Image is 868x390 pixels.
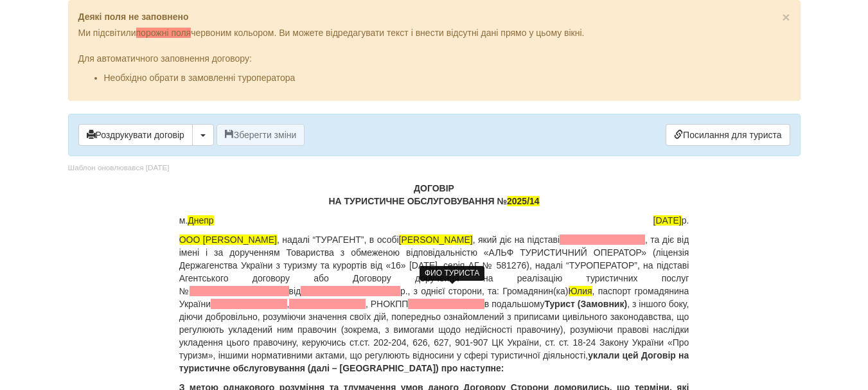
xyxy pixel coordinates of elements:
[78,39,790,84] div: Для автоматичного заповнення договору:
[545,299,628,309] b: Турист (Замовник)
[653,214,689,227] span: р.
[179,182,689,208] p: ДОГОВІР НА ТУРИСТИЧНЕ ОБСЛУГОВУВАННЯ №
[217,124,305,146] button: Зберегти зміни
[188,215,213,226] span: Днепр
[569,286,592,296] span: Юлия
[782,10,790,24] button: Close
[653,215,682,226] span: [DATE]
[78,124,193,146] button: Роздрукувати договір
[666,124,790,146] a: Посилання для туриста
[136,28,191,38] span: порожні поля
[399,235,473,245] span: [PERSON_NAME]
[179,233,689,375] p: , надалі “ТУРАГЕНТ”, в особі , який діє на підставі , та діє від імені і за дорученням Товариства...
[68,163,170,173] div: Шаблон оновлювався [DATE]
[507,196,540,206] span: 2025/14
[782,10,790,24] span: ×
[179,235,277,245] span: ООО [PERSON_NAME]
[179,214,214,227] span: м.
[420,266,484,281] div: ФИО ТУРИСТА
[78,26,790,39] p: Ми підсвітили червоним кольором. Ви можете відредагувати текст і внести відсутні дані прямо у цьо...
[104,71,790,84] li: Необхідно обрати в замовленні туроператора
[78,10,790,23] p: Деякі поля не заповнено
